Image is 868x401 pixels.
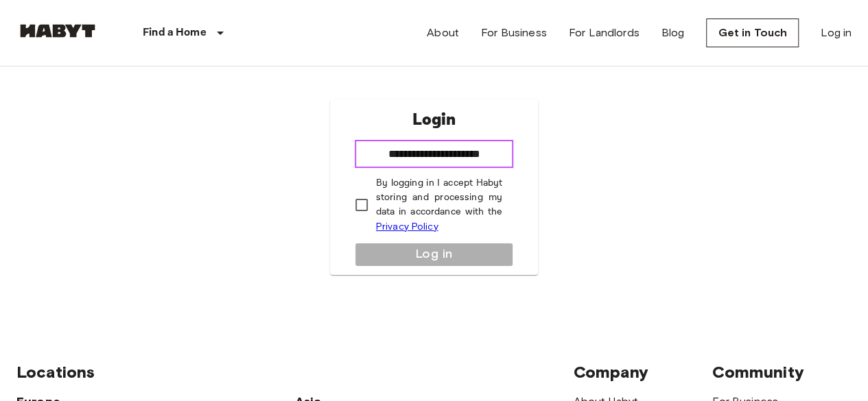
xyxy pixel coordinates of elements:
p: By logging in I accept Habyt storing and processing my data in accordance with the [376,176,503,234]
span: Locations [16,362,95,382]
a: For Landlords [569,25,640,41]
span: Community [712,362,804,382]
p: Find a Home [143,25,207,41]
p: Login [412,108,456,132]
img: Habyt [16,24,99,38]
a: Log in [821,25,852,41]
a: For Business [481,25,547,41]
a: Privacy Policy [376,221,438,232]
a: Get in Touch [706,19,799,47]
a: About [427,25,459,41]
a: Blog [661,25,685,41]
span: Company [573,362,648,382]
